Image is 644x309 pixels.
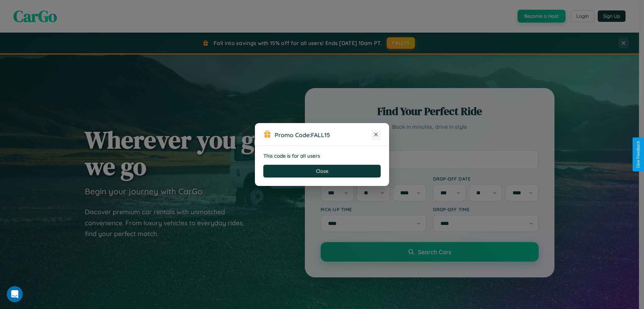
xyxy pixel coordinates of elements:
h3: Promo Code: [275,131,371,139]
b: FALL15 [311,131,330,139]
iframe: Intercom live chat [7,286,23,302]
strong: This code is for all users [263,153,320,159]
button: Close [263,165,381,178]
div: Give Feedback [636,141,641,168]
